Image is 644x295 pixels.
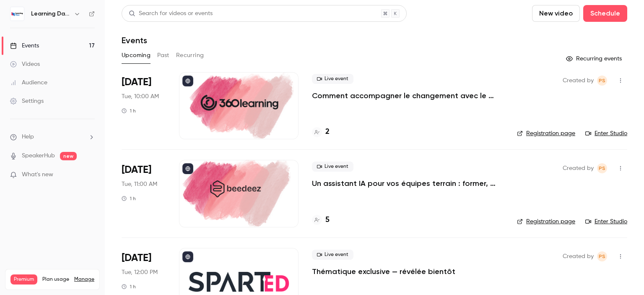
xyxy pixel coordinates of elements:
[122,195,136,202] div: 1 h
[122,76,151,89] span: [DATE]
[176,49,204,62] button: Recurring
[599,251,605,261] span: PS
[10,133,95,141] li: help-dropdown-opener
[122,72,166,139] div: Oct 7 Tue, 10:00 AM (Europe/Paris)
[22,133,34,141] span: Help
[563,251,594,261] span: Created by
[10,78,47,87] div: Audience
[312,250,353,260] span: Live event
[517,217,575,226] a: Registration page
[10,97,44,105] div: Settings
[517,129,575,138] a: Registration page
[563,76,594,86] span: Created by
[157,49,169,62] button: Past
[599,76,605,86] span: PS
[10,7,24,21] img: Learning Days
[122,180,157,188] span: Tue, 11:00 AM
[585,129,627,138] a: Enter Studio
[10,42,39,50] div: Events
[122,251,151,265] span: [DATE]
[532,5,580,22] button: New video
[312,214,330,226] a: 5
[312,162,353,172] span: Live event
[122,92,159,101] span: Tue, 10:00 AM
[585,217,627,226] a: Enter Studio
[599,163,605,173] span: PS
[325,126,330,138] h4: 2
[312,91,504,101] a: Comment accompagner le changement avec le skills-based learning ?
[312,178,504,188] a: Un assistant IA pour vos équipes terrain : former, accompagner et transformer l’expérience apprenant
[22,170,53,179] span: What's new
[597,251,607,261] span: Prad Selvarajah
[22,151,55,160] a: SpeakerHub
[325,214,330,226] h4: 5
[312,126,330,138] a: 2
[129,9,213,18] div: Search for videos or events
[122,283,136,290] div: 1 h
[583,5,627,22] button: Schedule
[122,163,151,177] span: [DATE]
[60,152,77,160] span: new
[10,274,37,285] span: Premium
[312,266,455,277] a: Thématique exclusive — révélée bientôt
[122,160,166,227] div: Oct 7 Tue, 11:00 AM (Europe/Paris)
[122,268,158,277] span: Tue, 12:00 PM
[312,74,353,84] span: Live event
[563,163,594,173] span: Created by
[74,276,94,283] a: Manage
[42,276,69,283] span: Plan usage
[122,49,151,62] button: Upcoming
[597,163,607,173] span: Prad Selvarajah
[597,76,607,86] span: Prad Selvarajah
[31,10,70,18] h6: Learning Days
[122,107,136,114] div: 1 h
[562,52,627,65] button: Recurring events
[122,35,147,45] h1: Events
[10,60,40,68] div: Videos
